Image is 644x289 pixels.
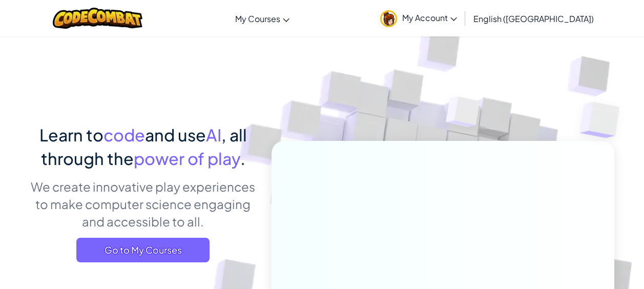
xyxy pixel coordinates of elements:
img: Overlap cubes [426,76,500,153]
a: My Courses [230,5,295,32]
img: CodeCombat logo [53,8,142,29]
span: My Account [402,12,457,23]
span: . [240,148,245,169]
p: We create innovative play experiences to make computer science engaging and accessible to all. [30,178,256,230]
span: English ([GEOGRAPHIC_DATA]) [473,13,594,24]
span: AI [206,125,221,145]
a: English ([GEOGRAPHIC_DATA]) [468,5,599,32]
span: power of play [134,148,240,169]
span: My Courses [235,13,280,24]
a: My Account [375,2,462,34]
a: Go to My Courses [76,238,210,262]
span: code [103,125,145,145]
span: and use [145,125,206,145]
img: avatar [380,10,397,27]
span: Learn to [39,125,103,145]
